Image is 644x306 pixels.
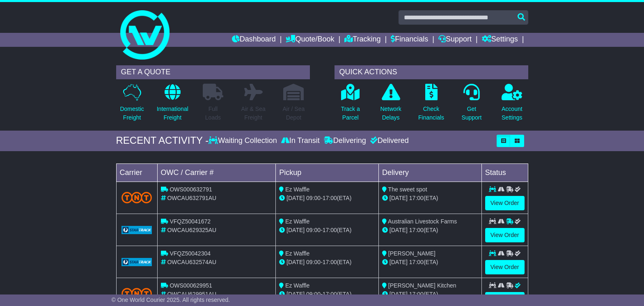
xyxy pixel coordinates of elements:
[390,195,408,201] span: [DATE]
[203,105,223,122] p: Full Loads
[116,163,157,182] td: Carrier
[409,195,424,201] span: 17:00
[409,259,424,265] span: 17:00
[157,105,188,122] p: International Freight
[323,227,337,233] span: 17:00
[116,135,209,147] div: RECENT ACTIVITY -
[279,226,375,235] div: - (ETA)
[391,33,428,47] a: Financials
[121,288,152,299] img: TNT_Domestic.png
[276,163,379,182] td: Pickup
[170,218,211,225] span: VFQZ50041672
[481,163,528,182] td: Status
[121,226,152,234] img: GetCarrierServiceLogo
[121,192,152,203] img: TNT_Domestic.png
[323,259,337,265] span: 17:00
[388,282,456,289] span: [PERSON_NAME] Kitchen
[286,227,305,233] span: [DATE]
[418,105,444,122] p: Check Financials
[485,228,525,242] a: View Order
[241,105,266,122] p: Air & Sea Freight
[167,227,216,233] span: OWCAU629325AU
[286,291,305,297] span: [DATE]
[279,136,322,145] div: In Transit
[502,105,523,122] p: Account Settings
[382,290,478,299] div: (ETA)
[378,163,481,182] td: Delivery
[286,195,305,201] span: [DATE]
[283,105,305,122] p: Air / Sea Depot
[382,226,478,235] div: (ETA)
[501,83,523,127] a: AccountSettings
[286,33,334,47] a: Quote/Book
[119,83,144,127] a: DomesticFreight
[341,105,360,122] p: Track a Parcel
[390,227,408,233] span: [DATE]
[170,250,211,257] span: VFQZ50042304
[285,282,309,289] span: Ez Waffle
[167,259,216,265] span: OWCAU632574AU
[121,258,152,266] img: GetCarrierServiceLogo
[388,186,427,193] span: The sweet spot
[323,195,337,201] span: 17:00
[409,227,424,233] span: 17:00
[279,194,375,202] div: - (ETA)
[461,105,481,122] p: Get Support
[368,136,409,145] div: Delivered
[232,33,276,47] a: Dashboard
[335,65,528,79] div: QUICK ACTIONS
[380,105,401,122] p: Network Delays
[380,83,401,127] a: NetworkDelays
[388,218,457,225] span: Australian Livestock Farms
[279,258,375,267] div: - (ETA)
[485,196,525,210] a: View Order
[306,227,321,233] span: 09:00
[285,218,309,225] span: Ez Waffle
[285,186,309,193] span: Ez Waffle
[344,33,380,47] a: Tracking
[306,195,321,201] span: 09:00
[167,195,216,201] span: OWCAU632791AU
[156,83,189,127] a: InternationalFreight
[112,297,230,303] span: © One World Courier 2025. All rights reserved.
[120,105,144,122] p: Domestic Freight
[116,65,310,79] div: GET A QUOTE
[170,282,212,289] span: OWS000629951
[482,33,518,47] a: Settings
[390,259,408,265] span: [DATE]
[279,290,375,299] div: - (ETA)
[461,83,482,127] a: GetSupport
[485,260,525,274] a: View Order
[157,163,276,182] td: OWC / Carrier #
[341,83,360,127] a: Track aParcel
[418,83,445,127] a: CheckFinancials
[285,250,309,257] span: Ez Waffle
[170,186,212,193] span: OWS000632791
[306,259,321,265] span: 09:00
[322,136,368,145] div: Delivering
[209,136,279,145] div: Waiting Collection
[286,259,305,265] span: [DATE]
[382,194,478,202] div: (ETA)
[409,291,424,297] span: 17:00
[167,291,216,297] span: OWCAU629951AU
[306,291,321,297] span: 09:00
[323,291,337,297] span: 17:00
[390,291,408,297] span: [DATE]
[388,250,435,257] span: [PERSON_NAME]
[438,33,472,47] a: Support
[382,258,478,267] div: (ETA)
